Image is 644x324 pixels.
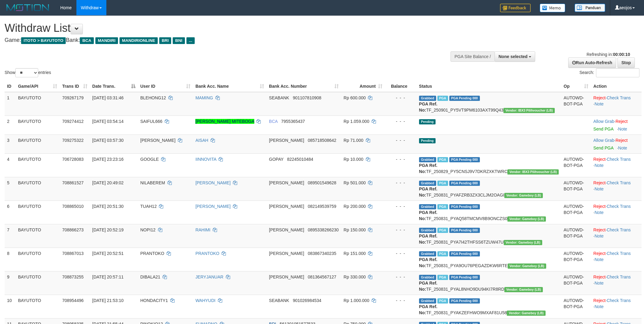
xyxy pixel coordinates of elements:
span: Vendor URL: https://dashboard.q2checkout.com/secure [503,108,555,113]
h4: Game: Bank: [5,37,423,43]
span: Vendor URL: https://dashboard.q2checkout.com/secure [507,311,545,316]
span: Grabbed [419,96,436,101]
b: PGA Ref. No: [419,163,437,174]
td: BAYUTOTO [16,177,60,201]
td: 4 [5,153,16,177]
span: 709267179 [62,95,83,100]
a: Note [594,281,604,285]
span: 708861527 [62,180,83,185]
td: 8 [5,248,16,271]
td: 7 [5,224,16,248]
span: · [593,119,615,124]
div: - - - [387,156,414,162]
span: Copy 085718508642 to clipboard [308,138,336,143]
span: 709274412 [62,119,83,124]
b: PGA Ref. No: [419,186,437,197]
span: MANDIRI [95,37,118,44]
span: [PERSON_NAME] [269,180,304,185]
span: Grabbed [419,157,436,162]
span: Rp 330.000 [344,274,366,279]
td: · · [591,92,642,116]
td: · · [591,295,642,318]
span: [PERSON_NAME] [269,138,304,143]
span: Grabbed [419,275,436,280]
span: Rp 150.000 [344,227,366,232]
span: 708866273 [62,227,83,232]
td: BAYUTOTO [16,92,60,116]
a: Check Trans [607,298,631,303]
span: BCA [269,119,278,124]
td: · · [591,201,642,224]
div: - - - [387,203,414,209]
span: Copy 083867340235 to clipboard [308,251,336,256]
a: Check Trans [607,227,631,232]
td: BAYUTOTO [16,116,60,134]
th: Bank Acc. Number: activate to sort column ascending [267,81,341,92]
td: 3 [5,134,16,153]
span: ... [186,37,195,44]
span: BCA [80,37,94,44]
span: Marked by aeocindy [437,298,448,304]
strong: 00:00:10 [613,52,630,57]
a: Send PGA [593,145,613,150]
span: PGA Pending [449,275,480,280]
span: BRI [159,37,171,44]
td: 2 [5,116,16,134]
div: - - - [387,274,414,280]
td: · · [591,248,642,271]
span: Marked by aeocindy [437,96,448,101]
b: PGA Ref. No: [419,234,437,245]
span: MANDIRIONLINE [120,37,158,44]
span: Marked by aeojona [437,181,448,186]
span: Rp 1.000.000 [344,298,369,303]
a: [PERSON_NAME] [195,180,230,185]
span: NILABEREM [140,180,165,185]
span: 708867013 [62,251,83,256]
span: Marked by aeojona [437,251,448,256]
img: Feedback.jpg [500,4,531,12]
a: Reject [593,251,605,256]
span: BLEHONG12 [140,95,166,100]
span: Marked by aeojona [437,275,448,280]
td: AUTOWD-BOT-PGA [561,201,591,224]
th: ID [5,81,16,92]
a: Reject [593,180,605,185]
td: AUTOWD-BOT-PGA [561,224,591,248]
a: Note [594,234,604,238]
span: PGA Pending [449,96,480,101]
div: - - - [387,137,414,143]
span: BNI [173,37,185,44]
a: Check Trans [607,204,631,209]
a: Check Trans [607,251,631,256]
span: [DATE] 21:53:10 [92,298,123,303]
button: None selected [495,51,535,62]
a: Check Trans [607,157,631,162]
span: Marked by aeojona [437,228,448,233]
a: Allow Grab [593,119,614,124]
span: [PERSON_NAME] [269,251,304,256]
span: Grabbed [419,204,436,209]
td: 10 [5,295,16,318]
a: Note [618,145,627,150]
span: TUAH12 [140,204,157,209]
span: NOPI12 [140,227,156,232]
th: Op: activate to sort column ascending [561,81,591,92]
a: Check Trans [607,95,631,100]
a: Reject [593,204,605,209]
td: BAYUTOTO [16,201,60,224]
span: PGA Pending [449,157,480,162]
a: Allow Grab [593,138,614,143]
span: Copy 0895338266230 to clipboard [308,227,339,232]
span: [DATE] 20:52:19 [92,227,123,232]
a: Note [594,163,604,168]
a: [PERSON_NAME] MITEBOGA [195,119,254,124]
td: · [591,116,642,134]
span: [PERSON_NAME] [269,227,304,232]
a: Note [594,101,604,106]
span: Rp 71.000 [344,138,363,143]
span: Rp 10.000 [344,157,363,162]
select: Showentries [15,68,38,77]
a: IINNOVITA [195,157,216,162]
a: Note [594,186,604,191]
td: AUTOWD-BOT-PGA [561,271,591,295]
